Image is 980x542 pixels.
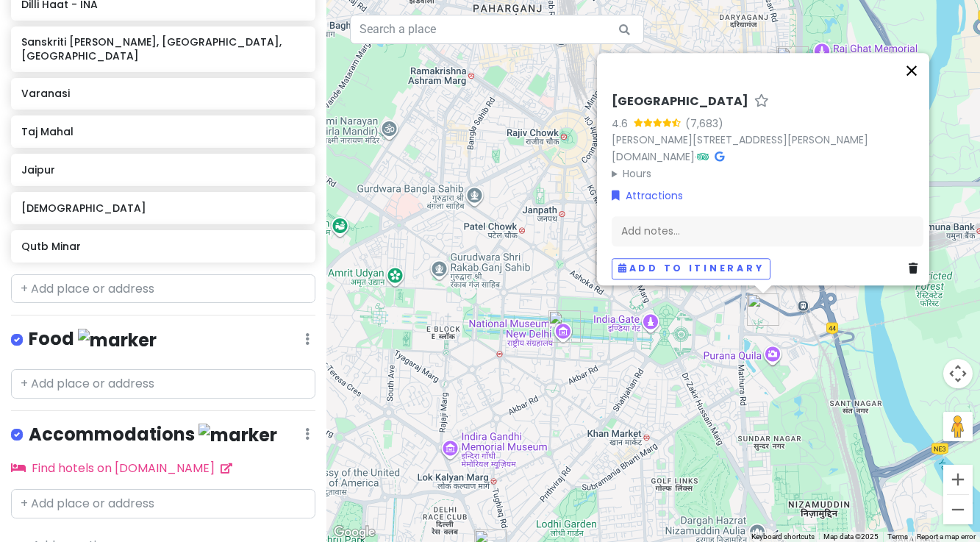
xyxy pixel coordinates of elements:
a: Find hotels on [DOMAIN_NAME] [11,460,232,477]
a: Report a map error [917,532,976,541]
div: 4.6 [612,115,634,132]
input: + Add place or address [11,489,315,518]
a: Delete place [909,260,923,277]
button: Close [894,53,929,88]
h6: [GEOGRAPHIC_DATA] [612,94,748,110]
h6: Taj Mahal [21,125,305,138]
div: National Museum, New Delhi [548,310,581,343]
button: Zoom in [943,465,973,494]
button: Keyboard shortcuts [751,532,815,542]
summary: Hours [612,165,923,182]
a: Star place [754,94,769,110]
i: Google Maps [715,151,724,162]
h6: [DEMOGRAPHIC_DATA] [21,202,305,215]
input: + Add place or address [11,274,315,304]
button: Map camera controls [943,359,973,388]
a: Open this area in Google Maps (opens a new window) [330,523,379,542]
input: + Add place or address [11,369,315,399]
img: marker [78,329,157,352]
h6: Jaipur [21,163,305,176]
a: [PERSON_NAME][STREET_ADDRESS][PERSON_NAME] [612,132,868,147]
h6: Qutb Minar [21,240,305,253]
button: Add to itinerary [612,258,770,279]
div: National Gandhi Museum [776,46,809,79]
span: Map data ©2025 [823,532,879,541]
div: (7,683) [685,115,723,132]
a: [DOMAIN_NAME] [612,149,695,164]
div: Add notes... [612,215,923,246]
input: Search a place [350,15,644,44]
img: marker [198,424,277,446]
div: Baha'i House New Delhi India [595,250,628,282]
h4: Accommodations [29,423,277,447]
a: Attractions [612,188,683,204]
h4: Food [29,327,157,352]
div: · [612,94,923,182]
h6: Varanasi [21,87,305,100]
img: Google [330,523,379,542]
a: Terms (opens in new tab) [887,532,908,541]
button: Drag Pegman onto the map to open Street View [943,412,973,441]
h6: Sanskriti [PERSON_NAME], [GEOGRAPHIC_DATA], [GEOGRAPHIC_DATA] [21,35,305,62]
div: National Crafts Museum & Hastkala Academy [747,293,779,326]
button: Zoom out [943,495,973,524]
i: Tripadvisor [697,151,709,162]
